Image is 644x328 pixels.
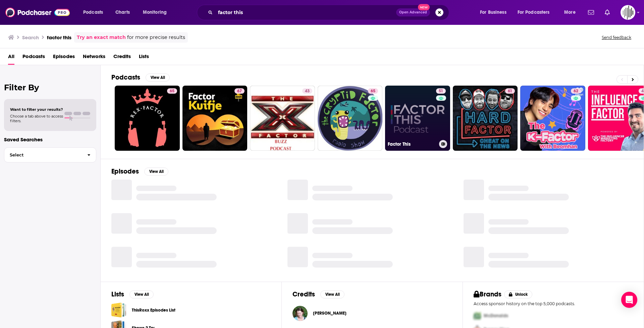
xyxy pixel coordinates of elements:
[436,88,446,94] a: 51
[621,292,637,308] div: Open Intercom Messenger
[111,73,140,82] h2: Podcasts
[621,5,635,20] button: Show profile menu
[77,34,126,41] a: Try an exact match
[292,302,452,324] button: Lauren StewartLauren Stewart
[368,88,378,94] a: 65
[10,114,63,123] span: Choose a tab above to access filters.
[396,8,430,16] button: Open AdvancedNew
[621,5,635,20] img: User Profile
[518,8,550,17] span: For Podcasters
[302,88,312,94] a: 43
[113,51,131,65] a: Credits
[508,88,512,95] span: 61
[83,51,105,65] a: Networks
[47,34,71,41] h3: factor this
[22,51,45,65] a: Podcasts
[520,86,585,151] a: 62
[111,73,170,82] a: PodcastsView All
[559,7,584,18] button: open menu
[504,290,533,298] button: Unlock
[83,8,103,17] span: Podcasts
[237,88,242,95] span: 67
[320,290,344,298] button: View All
[10,107,63,112] span: Want to filter your results?
[505,88,515,94] a: 61
[111,290,124,298] h2: Lists
[78,7,112,18] button: open menu
[385,86,450,151] a: 51Factor This
[471,309,484,323] img: First Pro Logo
[574,88,578,95] span: 62
[127,34,185,41] span: for more precise results
[132,307,175,314] a: ThisRoxx Episodes List
[215,7,396,18] input: Search podcasts, credits, & more...
[571,88,581,94] a: 62
[513,7,559,18] button: open menu
[292,290,344,298] a: CreditsView All
[234,88,245,94] a: 67
[111,7,134,18] a: Charts
[129,290,154,298] button: View All
[439,88,443,95] span: 51
[143,8,167,17] span: Monitoring
[111,167,139,176] h2: Episodes
[474,301,633,306] p: Access sponsor history on the top 5,000 podcasts.
[146,74,170,82] button: View All
[5,6,70,19] img: Podchaser - Follow, Share and Rate Podcasts
[167,88,177,94] a: 65
[139,51,149,65] a: Lists
[292,306,308,321] img: Lauren Stewart
[203,5,455,20] div: Search podcasts, credits, & more...
[484,313,508,319] span: McDonalds
[8,51,14,65] a: All
[564,8,576,17] span: More
[292,290,315,298] h2: Credits
[144,168,168,176] button: View All
[53,51,75,65] a: Episodes
[480,8,506,17] span: For Business
[170,88,174,95] span: 65
[305,88,310,95] span: 43
[621,5,635,20] span: Logged in as gpg2
[115,8,130,17] span: Charts
[111,302,126,318] a: ThisRoxx Episodes List
[4,136,96,143] p: Saved Searches
[475,7,515,18] button: open menu
[388,141,436,147] h3: Factor This
[182,86,248,151] a: 67
[111,290,154,298] a: ListsView All
[313,311,346,316] span: [PERSON_NAME]
[4,83,96,92] h2: Filter By
[138,7,175,18] button: open menu
[250,86,315,151] a: 43
[600,35,633,40] button: Send feedback
[22,34,39,41] h3: Search
[115,86,180,151] a: 65
[371,88,375,95] span: 65
[453,86,518,151] a: 61
[418,4,430,10] span: New
[585,7,597,18] a: Show notifications dropdown
[474,290,501,298] h2: Brands
[111,167,168,176] a: EpisodesView All
[318,86,383,151] a: 65
[4,153,82,157] span: Select
[399,11,427,14] span: Open Advanced
[602,7,612,18] a: Show notifications dropdown
[313,311,346,316] a: Lauren Stewart
[4,147,96,162] button: Select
